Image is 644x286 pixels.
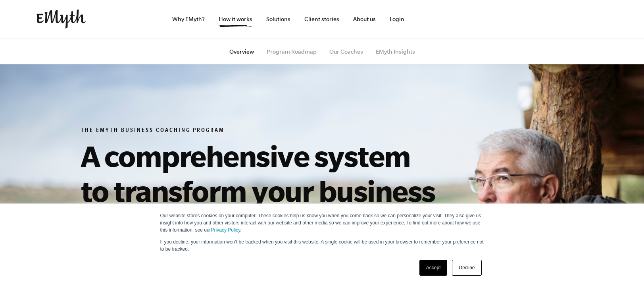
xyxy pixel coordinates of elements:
a: EMyth Insights [376,48,415,55]
iframe: Embedded CTA [437,10,521,28]
iframe: Embedded CTA [525,10,608,28]
img: EMyth [37,10,86,29]
a: Accept [419,260,448,276]
p: Our website stores cookies on your computer. These cookies help us know you when you come back so... [160,212,484,234]
a: Decline [452,260,481,276]
a: Privacy Policy [211,227,240,233]
p: If you decline, your information won’t be tracked when you visit this website. A single cookie wi... [160,238,484,253]
h6: The EMyth Business Coaching Program [81,127,443,135]
a: Overview [229,48,254,55]
a: Program Roadmap [267,48,317,55]
a: Our Coaches [329,48,363,55]
h1: A comprehensive system to transform your business—one step at a time. [81,138,443,243]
